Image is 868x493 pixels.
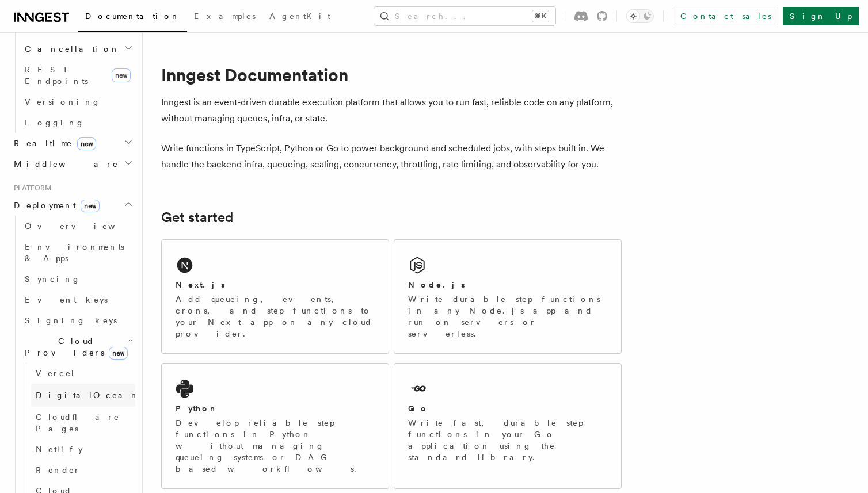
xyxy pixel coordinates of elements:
[394,239,622,354] a: Node.jsWrite durable step functions in any Node.js app and run on servers or serverless.
[36,465,81,475] span: Render
[20,112,135,133] a: Logging
[176,417,375,475] p: Develop reliable step functions in Python without managing queueing systems or DAG based workflows.
[161,209,233,226] a: Get started
[20,236,135,269] a: Environments & Apps
[20,43,120,55] span: Cancellation
[31,460,135,480] a: Render
[9,158,119,170] span: Middleware
[36,412,120,433] span: Cloudflare Pages
[194,12,256,21] span: Examples
[25,274,81,284] span: Syncing
[20,335,128,358] span: Cloud Providers
[374,7,555,25] button: Search...⌘K
[20,91,135,112] a: Versioning
[31,384,135,407] a: DigitalOcean
[394,363,622,489] a: GoWrite fast, durable step functions in your Go application using the standard library.
[408,403,429,414] h2: Go
[31,363,135,384] a: Vercel
[20,331,135,363] button: Cloud Providersnew
[176,279,225,291] h2: Next.js
[20,59,135,91] a: REST Endpointsnew
[77,137,96,150] span: new
[408,417,607,463] p: Write fast, durable step functions in your Go application using the standard library.
[176,293,375,339] p: Add queueing, events, crons, and step functions to your Next app on any cloud provider.
[9,200,100,211] span: Deployment
[408,279,465,291] h2: Node.js
[161,140,622,173] p: Write functions in TypeScript, Python or Go to power background and scheduled jobs, with steps bu...
[20,216,135,236] a: Overview
[25,221,143,231] span: Overview
[109,347,128,360] span: new
[673,7,778,25] a: Contact sales
[25,118,85,127] span: Logging
[36,369,75,378] span: Vercel
[25,316,117,325] span: Signing keys
[532,10,549,22] kbd: ⌘K
[161,363,389,489] a: PythonDevelop reliable step functions in Python without managing queueing systems or DAG based wo...
[408,293,607,339] p: Write durable step functions in any Node.js app and run on servers or serverless.
[25,295,108,304] span: Event keys
[9,154,135,174] button: Middleware
[161,64,622,85] h1: Inngest Documentation
[31,407,135,439] a: Cloudflare Pages
[85,12,180,21] span: Documentation
[9,133,135,154] button: Realtimenew
[36,391,139,400] span: DigitalOcean
[161,94,622,127] p: Inngest is an event-driven durable execution platform that allows you to run fast, reliable code ...
[269,12,330,21] span: AgentKit
[783,7,859,25] a: Sign Up
[78,3,187,32] a: Documentation
[176,403,218,414] h2: Python
[25,97,101,106] span: Versioning
[161,239,389,354] a: Next.jsAdd queueing, events, crons, and step functions to your Next app on any cloud provider.
[20,39,135,59] button: Cancellation
[262,3,337,31] a: AgentKit
[187,3,262,31] a: Examples
[20,289,135,310] a: Event keys
[112,68,131,82] span: new
[9,195,135,216] button: Deploymentnew
[25,242,124,263] span: Environments & Apps
[9,137,96,149] span: Realtime
[20,269,135,289] a: Syncing
[626,9,654,23] button: Toggle dark mode
[20,310,135,331] a: Signing keys
[9,184,52,193] span: Platform
[81,200,100,212] span: new
[25,65,88,86] span: REST Endpoints
[31,439,135,460] a: Netlify
[36,445,83,454] span: Netlify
